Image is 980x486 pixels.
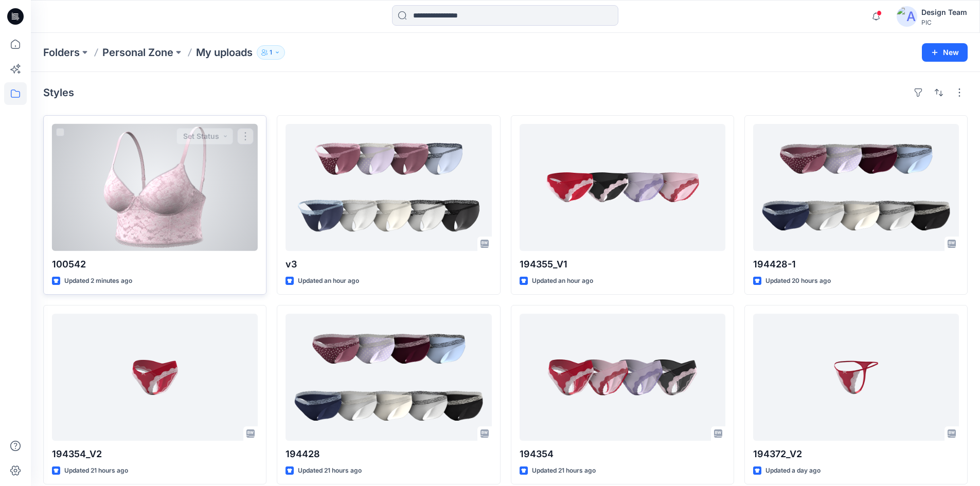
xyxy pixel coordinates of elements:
[520,124,725,251] a: 194355_V1
[286,447,491,461] p: 194428
[286,257,491,272] p: v3
[257,45,285,60] button: 1
[753,314,959,441] a: 194372_V2
[52,257,258,272] p: 100542
[64,465,128,476] p: Updated 21 hours ago
[52,124,258,251] a: 100542
[196,45,253,60] p: My uploads
[921,6,967,19] div: Design Team
[532,276,593,286] p: Updated an hour ago
[298,465,362,476] p: Updated 21 hours ago
[52,314,258,441] a: 194354_V2
[897,6,917,27] img: avatar
[765,276,831,286] p: Updated 20 hours ago
[286,124,491,251] a: v3
[765,465,821,476] p: Updated a day ago
[520,447,725,461] p: 194354
[753,447,959,461] p: 194372_V2
[270,47,272,58] p: 1
[922,43,968,62] button: New
[102,45,173,60] a: Personal Zone
[520,314,725,441] a: 194354
[43,86,74,99] h4: Styles
[753,124,959,251] a: 194428-1
[43,45,80,60] a: Folders
[286,314,491,441] a: 194428
[753,257,959,272] p: 194428-1
[64,276,132,286] p: Updated 2 minutes ago
[520,257,725,272] p: 194355_V1
[298,276,359,286] p: Updated an hour ago
[532,465,596,476] p: Updated 21 hours ago
[52,447,258,461] p: 194354_V2
[921,19,967,26] div: PIC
